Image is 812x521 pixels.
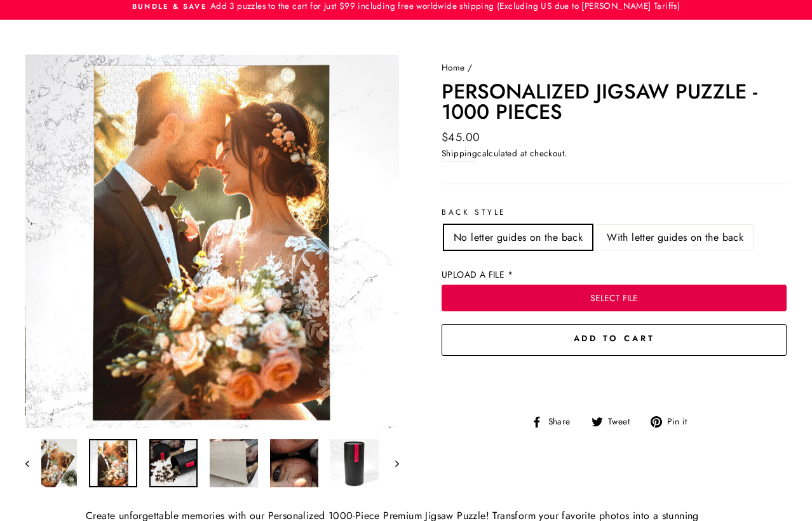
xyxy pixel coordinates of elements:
h1: Personalized Jigsaw Puzzle - 1000 Pieces [442,81,787,123]
a: Home [442,61,465,74]
span: / [468,61,472,74]
span: Share [546,415,580,429]
label: With letter guides on the back [597,225,753,250]
img: Personalized Jigsaw Puzzle - 1000 Pieces [210,439,258,487]
button: SELECT FILE [442,285,787,311]
span: Bundle & Save [132,1,207,11]
img: Personalized Jigsaw Puzzle - 1000 Pieces [270,439,318,487]
img: Personalized Jigsaw Puzzle - 1000 Pieces [29,439,77,487]
label: No letter guides on the back [444,225,592,250]
span: Pin it [665,415,696,429]
nav: breadcrumbs [442,61,787,75]
label: Back Style [442,206,787,219]
span: $45.00 [442,129,480,145]
a: Shipping [442,147,477,161]
div: calculated at checkout. [442,147,787,161]
span: Tweet [606,415,639,429]
p: UPLOAD A FILE * [442,267,787,281]
img: Personalized Jigsaw Puzzle - 1000 Pieces [330,439,379,487]
span: Add to cart [574,333,655,347]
